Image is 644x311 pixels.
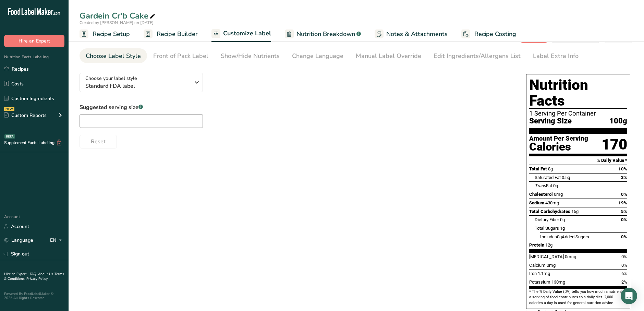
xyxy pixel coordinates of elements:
[618,166,627,171] span: 10%
[38,272,54,276] a: About Us .
[609,117,627,125] span: 100g
[553,183,558,188] span: 0g
[529,166,547,171] span: Total Fat
[557,234,562,239] span: 0g
[535,217,559,222] span: Dietary Fiber
[474,29,516,39] span: Recipe Costing
[621,175,627,180] span: 3%
[292,51,343,61] div: Change Language
[529,209,570,214] span: Total Carbohydrates
[621,271,627,276] span: 6%
[529,156,627,165] section: % Daily Value *
[621,217,627,222] span: 0%
[356,51,421,61] div: Manual Label Override
[529,192,553,197] span: Cholesterol
[157,29,198,39] span: Recipe Builder
[529,142,588,152] div: Calories
[535,175,561,180] span: Saturated Fat
[93,29,130,39] span: Recipe Setup
[529,117,572,125] span: Serving Size
[621,288,637,304] div: Open Intercom Messenger
[540,234,589,239] span: Includes Added Sugars
[461,26,516,42] a: Recipe Costing
[4,134,15,139] div: BETA
[80,73,203,92] button: Choose your label style Standard FDA label
[529,279,550,285] span: Potassium
[571,209,579,214] span: 15g
[529,289,627,306] section: * The % Daily Value (DV) tells you how much a nutrient in a serving of food contributes to a dail...
[296,29,355,39] span: Nutrition Breakdown
[91,137,106,146] span: Reset
[26,276,48,281] a: Privacy Policy
[529,271,537,276] span: Iron
[621,234,627,239] span: 0%
[80,10,157,22] div: Gardein Cr'b Cake
[621,263,627,268] span: 0%
[211,26,271,42] a: Customize Label
[285,26,361,42] a: Nutrition Breakdown
[529,77,627,109] h1: Nutrition Facts
[4,272,64,281] a: Terms & Conditions .
[375,26,448,42] a: Notes & Attachments
[529,110,627,117] div: 1 Serving Per Container
[221,51,280,61] div: Show/Hide Nutrients
[50,236,64,244] div: EN
[223,29,271,38] span: Customize Label
[565,254,576,259] span: 0mcg
[562,175,570,180] span: 0.5g
[545,242,552,248] span: 12g
[85,75,137,82] span: Choose your label style
[621,192,627,197] span: 0%
[80,103,203,111] label: Suggested serving size
[85,82,190,90] span: Standard FDA label
[4,112,47,119] div: Custom Reports
[533,51,579,61] div: Label Extra Info
[153,51,208,61] div: Front of Pack Label
[621,254,627,259] span: 0%
[4,292,64,300] div: Powered By FoodLabelMaker © 2025 All Rights Reserved
[30,272,38,276] a: FAQ .
[529,242,544,248] span: Protein
[535,226,559,231] span: Total Sugars
[80,26,130,42] a: Recipe Setup
[548,166,553,171] span: 8g
[618,200,627,205] span: 19%
[80,20,154,25] span: Created by [PERSON_NAME] on [DATE]
[434,51,521,61] div: Edit Ingredients/Allergens List
[529,200,544,205] span: Sodium
[560,226,565,231] span: 1g
[4,35,64,47] button: Hire an Expert
[621,279,627,285] span: 2%
[144,26,198,42] a: Recipe Builder
[535,183,552,188] span: Fat
[4,107,14,111] div: NEW
[4,272,28,276] a: Hire an Expert .
[529,135,588,142] div: Amount Per Serving
[86,51,141,61] div: Choose Label Style
[547,263,556,268] span: 0mg
[545,200,559,205] span: 430mg
[535,183,546,188] i: Trans
[4,234,33,246] a: Language
[560,217,565,222] span: 0g
[538,271,550,276] span: 1.1mg
[529,254,564,259] span: [MEDICAL_DATA]
[551,279,565,285] span: 130mg
[602,135,627,154] div: 170
[621,209,627,214] span: 5%
[554,192,563,197] span: 0mg
[529,263,546,268] span: Calcium
[386,29,448,39] span: Notes & Attachments
[80,135,117,148] button: Reset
